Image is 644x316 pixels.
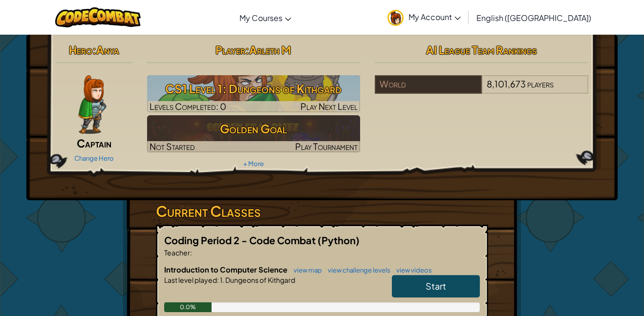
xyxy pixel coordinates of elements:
a: My Courses [235,4,296,31]
img: Golden Goal [147,115,361,152]
span: Hero [69,43,92,57]
span: Dungeons of Kithgard [224,275,295,284]
span: Not Started [150,141,195,152]
span: 8,101,673 [487,78,526,89]
span: : [92,43,96,57]
h3: Golden Goal [147,118,361,140]
a: + More [243,160,264,168]
h3: Current Classes [156,200,488,222]
span: Start [426,280,446,292]
span: Arleth M [249,43,291,57]
span: players [527,78,554,89]
img: captain-pose.png [78,75,106,134]
span: 1. [219,275,224,284]
img: CS1 Level 1: Dungeons of Kithgard [147,75,361,112]
span: Introduction to Computer Science [164,265,289,274]
span: Levels Completed: 0 [150,101,226,112]
a: Golden GoalNot StartedPlay Tournament [147,115,361,152]
span: Last level played [164,275,217,284]
a: view videos [391,266,432,274]
span: : [217,275,219,284]
a: World8,101,673players [375,84,588,96]
span: : [190,248,192,257]
a: view challenge levels [323,266,390,274]
span: My Account [408,12,461,22]
span: Teacher [164,248,190,257]
span: Coding Period 2 - Code Combat [164,234,318,246]
span: (Python) [318,234,360,246]
h3: CS1 Level 1: Dungeons of Kithgard [147,78,361,100]
span: My Courses [239,13,282,23]
span: Captain [77,136,111,150]
a: English ([GEOGRAPHIC_DATA]) [472,4,596,31]
span: Play Next Level [301,101,358,112]
a: view map [289,266,322,274]
a: Play Next Level [147,75,361,112]
img: CodeCombat logo [55,7,141,27]
span: Player [215,43,245,57]
span: AI League Team Rankings [426,43,537,57]
div: 0.0% [164,302,212,312]
span: Anya [96,43,119,57]
a: My Account [383,2,466,33]
div: World [375,75,481,94]
a: Change Hero [74,154,114,162]
span: Play Tournament [295,141,358,152]
span: : [245,43,249,57]
img: avatar [387,10,404,26]
span: English ([GEOGRAPHIC_DATA]) [476,13,591,23]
